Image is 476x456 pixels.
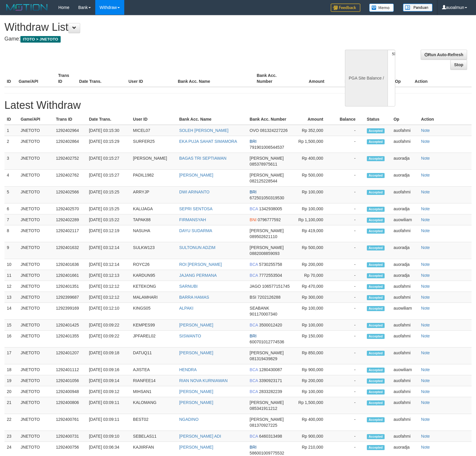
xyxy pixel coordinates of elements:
td: auoradja [391,170,419,187]
a: Note [421,334,430,338]
span: 082125228544 [250,179,277,183]
a: Note [421,206,430,211]
td: 6 [4,203,18,214]
a: JAJANG PERMANA [179,273,217,278]
span: BCA [250,206,258,211]
span: 3390923171 [259,378,282,383]
td: 1292399687 [54,292,87,303]
span: [PERSON_NAME] [250,350,284,355]
td: Rp 150,000 [294,331,332,347]
td: [DATE] 03:12:10 [87,303,131,320]
th: Trans ID [54,114,87,125]
td: JNETOTO [18,270,54,281]
span: 3500012420 [259,323,282,327]
span: 600701012774536 [250,339,284,344]
td: Rp 850,000 [294,347,332,364]
td: Rp 352,000 [294,125,332,136]
a: SOLEH [PERSON_NAME] [179,128,229,133]
td: - [332,136,364,153]
td: [DATE] 03:09:18 [87,347,131,364]
span: Accepted [367,351,385,356]
td: - [332,347,364,364]
td: KALIJAGA [131,203,177,214]
th: Date Trans. [77,70,126,87]
td: 1292402566 [54,187,87,203]
td: auofahmi [391,187,419,203]
a: Note [421,128,430,133]
td: auofahmi [391,386,419,397]
td: KETEKONG [131,281,177,292]
td: - [332,242,364,259]
td: NASUHA [131,225,177,242]
td: 5 [4,187,18,203]
a: SISWANTO [179,334,201,338]
td: 1292402964 [54,125,87,136]
td: SULKW123 [131,242,177,259]
td: auofahmi [391,320,419,331]
span: Accepted [367,139,385,144]
th: ID [4,70,16,87]
td: Rp 900,000 [294,364,332,375]
td: TAPAK88 [131,214,177,225]
span: Accepted [367,128,385,133]
td: Rp 470,000 [294,281,332,292]
a: Note [421,367,430,372]
td: - [332,125,364,136]
span: 791901006544537 [250,145,284,150]
td: [DATE] 03:09:22 [87,320,131,331]
a: SARNUBI [179,284,198,289]
td: - [332,153,364,170]
span: BRI [250,190,256,194]
span: 1280430087 [259,367,282,372]
td: JNETOTO [18,375,54,386]
td: 1292400948 [54,386,87,397]
h1: Withdraw List [4,21,312,33]
td: SURFER25 [131,136,177,153]
td: auofahmi [391,375,419,386]
td: 1292401661 [54,270,87,281]
td: auowiliam [391,214,419,225]
td: auofahmi [391,347,419,364]
td: 1 [4,125,18,136]
span: Accepted [367,334,385,339]
img: Button%20Memo.svg [369,4,394,12]
td: 1292401636 [54,259,87,270]
td: auoradja [391,259,419,270]
td: Rp 400,000 [294,153,332,170]
span: 1342938005 [259,206,282,211]
td: JNETOTO [18,364,54,375]
td: - [332,364,364,375]
td: 13 [4,292,18,303]
td: 1292402864 [54,136,87,153]
th: Amount [294,70,333,87]
a: Note [421,350,430,355]
span: Accepted [367,245,385,250]
a: Note [421,323,430,327]
td: auoradja [391,153,419,170]
td: JNETOTO [18,292,54,303]
a: HENDRA [179,367,197,372]
span: BRI [250,139,256,144]
span: Accepted [367,295,385,300]
a: ROI [PERSON_NAME] [179,262,222,267]
td: JPFAREL02 [131,331,177,347]
a: DWI ARINANTO [179,190,209,194]
span: OVO [250,128,259,133]
a: [PERSON_NAME] [179,323,213,327]
td: 1292401351 [54,281,87,292]
a: BARRA HAMAS [179,295,209,300]
span: 085378975611 [250,162,277,166]
span: 7772553504 [259,273,282,278]
td: auoradja [391,242,419,259]
th: Op [391,114,419,125]
span: BNI [250,217,256,222]
span: Accepted [367,229,385,234]
a: [PERSON_NAME] [179,173,213,177]
td: KEMPES99 [131,320,177,331]
a: EKA PUJA SAHAT SIMAMORA [179,139,237,144]
td: auoradja [391,270,419,281]
td: [DATE] 03:15:25 [87,203,131,214]
td: [DATE] 03:09:16 [87,364,131,375]
td: Rp 70,000 [294,270,332,281]
span: 081324227226 [260,128,288,133]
